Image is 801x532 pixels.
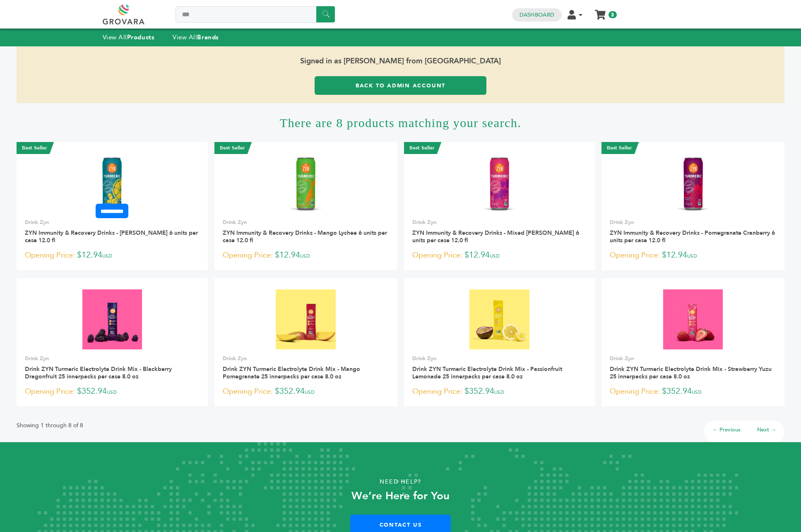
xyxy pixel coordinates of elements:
span: USD [300,253,310,259]
a: Drink ZYN Turmeric Electrolyte Drink Mix - Passionfruit Lemonade 25 innerpacks per case 8.0 oz [412,365,562,380]
strong: We’re Here for You [351,489,450,503]
p: $352.94 [25,385,200,398]
a: Drink ZYN Turmeric Electrolyte Drink Mix - Blackberry Dragonfruit 25 innerpacks per case 8.0 oz [25,365,172,380]
img: Drink ZYN Turmeric Electrolyte Drink Mix - Mango Pomegranate 25 innerpacks per case 8.0 oz [276,289,336,349]
p: Drink Zyn [412,355,587,362]
p: $12.94 [25,249,200,262]
strong: Products [127,33,154,41]
img: Drink ZYN Turmeric Electrolyte Drink Mix - Blackberry Dragonfruit 25 innerpacks per case 8.0 oz [82,289,142,349]
input: Search a product or brand... [176,6,335,23]
p: Drink Zyn [610,219,776,226]
a: ZYN Immunity & Recovery Drinks - Pomegranate Cranberry 6 units per case 12.0 fl [610,229,775,244]
p: $12.94 [412,249,587,262]
p: Showing 1 through 8 of 8 [17,421,83,431]
span: USD [490,253,500,259]
span: Opening Price: [223,250,273,261]
p: $12.94 [610,249,776,262]
p: $352.94 [223,385,389,398]
img: ZYN Immunity & Recovery Drinks - Lemon Ginger 6 units per case 12.0 fl [95,154,129,213]
span: USD [107,389,117,395]
span: Opening Price: [25,386,75,397]
p: $352.94 [610,385,776,398]
span: USD [687,253,697,259]
a: Dashboard [520,11,554,19]
span: Signed in as [PERSON_NAME] from [GEOGRAPHIC_DATA] [17,46,784,76]
span: Opening Price: [412,250,462,261]
span: Opening Price: [610,250,660,261]
a: Drink ZYN Turmeric Electrolyte Drink Mix - Mango Pomegranate 25 innerpacks per case 8.0 oz [223,365,360,380]
span: Opening Price: [412,386,462,397]
p: Drink Zyn [223,355,389,362]
span: USD [494,389,504,395]
p: Drink Zyn [223,219,389,226]
h1: There are 8 products matching your search. [17,103,784,142]
p: Drink Zyn [25,219,200,226]
p: $12.94 [223,249,389,262]
img: ZYN Immunity & Recovery Drinks - Mango Lychee 6 units per case 12.0 fl [289,154,322,213]
span: USD [305,389,315,395]
span: Opening Price: [223,386,273,397]
p: Drink Zyn [25,355,200,362]
a: ZYN Immunity & Recovery Drinks - Mixed [PERSON_NAME] 6 units per case 12.0 fl [412,229,579,244]
p: Need Help? [40,476,761,488]
a: View AllBrands [173,33,219,41]
span: Opening Price: [25,250,75,261]
img: ZYN Immunity & Recovery Drinks - Mixed Berry 6 units per case 12.0 fl [483,154,516,213]
span: Opening Price: [610,386,660,397]
a: ← Previous [712,426,741,433]
p: $352.94 [412,385,587,398]
p: Drink Zyn [610,355,776,362]
a: My Cart [595,7,605,16]
img: ZYN Immunity & Recovery Drinks - Pomegranate Cranberry 6 units per case 12.0 fl [676,154,710,213]
p: Drink Zyn [412,219,587,226]
span: USD [692,389,702,395]
span: 3 [609,11,616,18]
a: View AllProducts [103,33,155,41]
img: Drink ZYN Turmeric Electrolyte Drink Mix - Strawberry Yuzu 25 innerpacks per case 8.0 oz [663,289,723,349]
img: Drink ZYN Turmeric Electrolyte Drink Mix - Passionfruit Lemonade 25 innerpacks per case 8.0 oz [469,289,529,349]
strong: Brands [197,33,219,41]
a: ZYN Immunity & Recovery Drinks - Mango Lychee 6 units per case 12.0 fl [223,229,387,244]
a: ZYN Immunity & Recovery Drinks - [PERSON_NAME] 6 units per case 12.0 fl [25,229,198,244]
a: Drink ZYN Turmeric Electrolyte Drink Mix - Strawberry Yuzu 25 innerpacks per case 8.0 oz [610,365,772,380]
span: USD [102,253,112,259]
a: Back to Admin Account [315,76,486,95]
a: Next → [757,426,776,433]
